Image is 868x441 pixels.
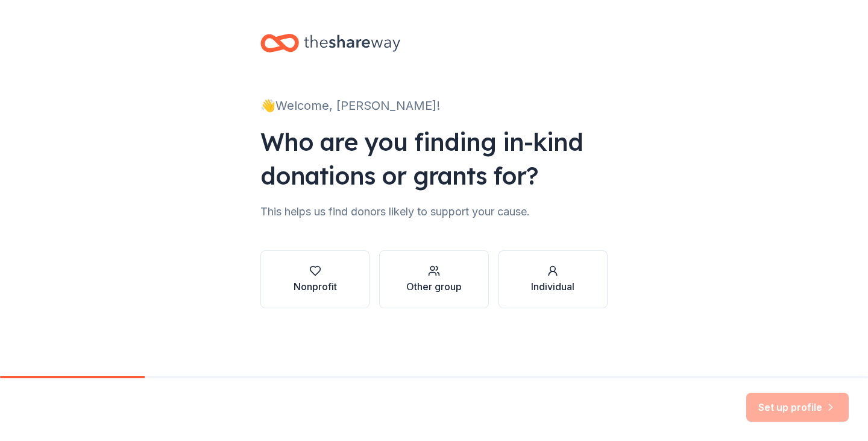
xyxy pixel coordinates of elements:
div: 👋 Welcome, [PERSON_NAME]! [260,96,608,115]
div: Nonprofit [294,279,337,294]
button: Individual [498,250,608,308]
div: This helps us find donors likely to support your cause. [260,202,608,221]
div: Other group [406,279,462,294]
button: Nonprofit [260,250,370,308]
button: Other group [379,250,488,308]
div: Who are you finding in-kind donations or grants for? [260,125,608,192]
div: Individual [531,279,574,294]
